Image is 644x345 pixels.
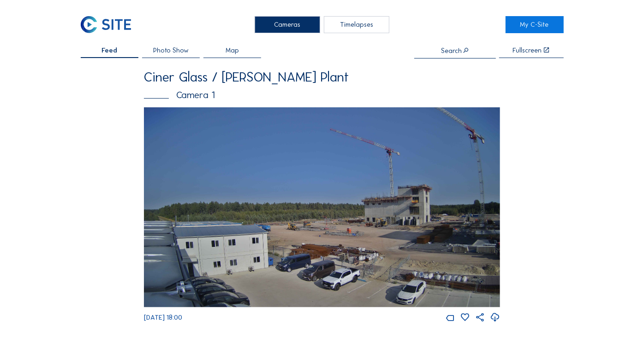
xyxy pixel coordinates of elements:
span: Photo Show [153,47,189,54]
a: My C-Site [506,16,564,33]
div: Timelapses [324,16,389,33]
div: Ciner Glass / [PERSON_NAME] Plant [144,70,500,84]
a: C-SITE Logo [81,16,139,33]
div: Camera 1 [144,90,500,99]
span: [DATE] 18:00 [144,313,182,322]
img: C-SITE Logo [81,16,131,33]
span: Feed [101,47,117,54]
div: Cameras [255,16,320,33]
span: Map [226,47,239,54]
img: Image [144,107,500,307]
div: Fullscreen [513,47,542,54]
